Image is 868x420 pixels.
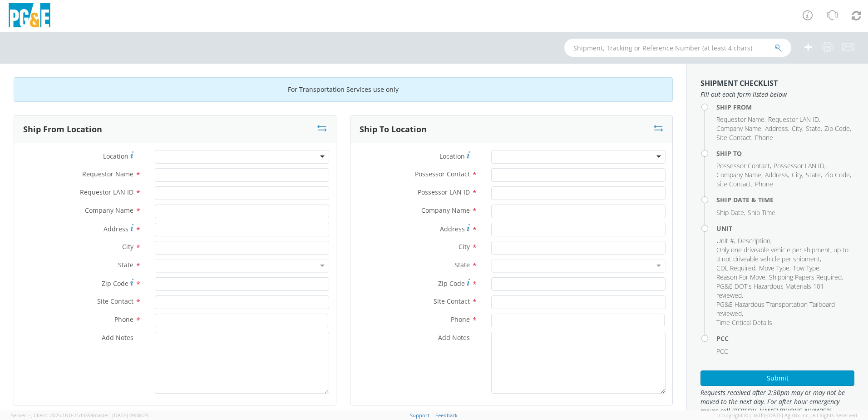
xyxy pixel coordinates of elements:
span: Site Contact [434,297,470,305]
span: State [806,124,821,133]
li: , [716,245,852,264]
span: PG&E DOT's Hazardous Materials 101 reviewed [716,282,824,300]
span: PCC [716,347,728,355]
li: , [716,180,753,189]
span: Ship Time [748,208,775,217]
span: Description [738,236,770,245]
span: Add Notes [438,333,470,342]
span: Server: - [11,412,32,419]
li: , [806,170,822,180]
span: City [792,170,802,179]
span: Site Contact [716,180,751,188]
span: Phone [755,180,773,188]
li: , [792,124,804,133]
span: Ship Date [716,208,744,217]
span: Address [765,170,788,179]
li: , [716,161,771,170]
span: Company Name [716,124,761,133]
span: Shipping Papers Required [769,273,842,281]
span: State [806,170,821,179]
span: Fill out each form listed below [700,90,854,99]
span: Possessor Contact [716,161,770,170]
span: CDL Required [716,264,755,272]
span: Possessor Contact [415,170,470,178]
a: Support [410,412,429,419]
li: , [716,124,763,133]
li: , [716,273,767,282]
li: , [769,273,843,282]
span: master, [DATE] 09:46:25 [93,412,148,419]
span: Client: 2025.18.0-71d3358 [34,412,148,419]
span: Location [439,152,465,160]
span: Possessor LAN ID [418,188,470,196]
li: , [765,124,789,133]
li: , [716,208,745,217]
li: , [824,124,851,133]
span: Requestor LAN ID [80,188,133,196]
li: , [716,115,766,124]
h4: Ship Date & Time [716,196,854,203]
h4: PCC [716,335,854,342]
span: State [454,260,470,269]
li: , [792,170,804,180]
span: Unit # [716,236,734,245]
li: , [765,170,789,180]
span: Zip Code [438,279,465,288]
span: Address [104,225,128,233]
h3: Ship From Location [23,125,102,134]
span: Site Contact [716,133,751,142]
span: Zip Code [102,279,128,288]
li: , [716,236,735,245]
span: Requestor Name [82,170,133,178]
input: Shipment, Tracking or Reference Number (at least 4 chars) [564,39,791,57]
li: , [806,124,822,133]
strong: Shipment Checklist [700,78,778,88]
span: City [792,124,802,133]
span: Time Critical Details [716,318,772,327]
h4: Unit [716,225,854,232]
li: , [716,282,852,300]
span: Company Name [85,206,133,215]
span: State [118,260,133,269]
h3: Ship To Location [360,125,427,134]
span: Add Notes [102,333,133,342]
span: Phone [114,315,133,324]
span: , [31,412,32,419]
span: City [459,242,470,251]
li: , [716,300,852,318]
span: Company Name [716,170,761,179]
span: City [122,242,133,251]
li: , [774,161,826,170]
span: Requestor Name [716,115,764,124]
span: Zip Code [824,124,850,133]
li: , [716,133,753,142]
span: Site Contact [97,297,133,305]
h4: Ship From [716,104,854,110]
li: , [716,170,763,180]
span: Phone [755,133,773,142]
span: Address [440,225,465,233]
span: Copyright © [DATE]-[DATE] Agistix Inc., All Rights Reserved [719,412,857,419]
li: , [738,236,772,245]
span: Phone [451,315,470,324]
span: Move Type [759,264,789,272]
span: Zip Code [824,170,850,179]
span: Only one driveable vehicle per shipment, up to 3 not driveable vehicle per shipment [716,245,848,263]
li: , [768,115,820,124]
span: Reason For Move [716,273,765,281]
img: pge-logo-06675f144f4cfa6a6814.png [7,3,52,30]
span: Address [765,124,788,133]
h4: Ship To [716,150,854,157]
span: Location [103,152,128,160]
span: Possessor LAN ID [774,161,824,170]
li: , [824,170,851,180]
span: Tow Type [793,264,819,272]
li: , [759,264,791,273]
li: , [793,264,821,273]
span: Requestor LAN ID [768,115,819,124]
button: Submit [700,370,854,386]
span: PG&E Hazardous Transportation Tailboard reviewed [716,300,835,318]
a: Feedback [435,412,458,419]
span: Requests received after 2:30pm may or may not be moved to the next day. For after hour emergency ... [700,388,854,415]
div: For Transportation Services use only [14,77,673,102]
